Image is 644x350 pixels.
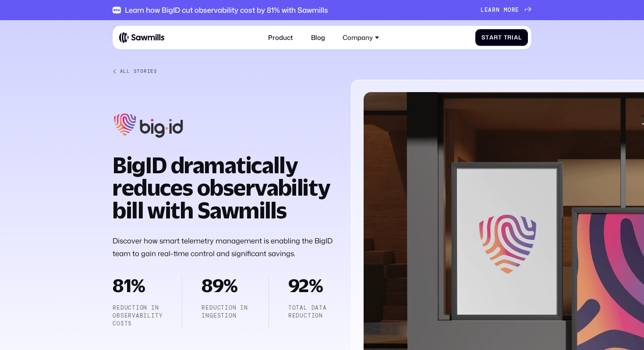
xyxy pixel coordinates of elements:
[494,34,498,41] span: r
[518,34,522,41] span: l
[496,7,500,13] span: n
[488,7,492,13] span: a
[202,304,249,320] p: Reduction in ingestion
[125,6,328,14] div: Learn how BigID cut observability cost by 81% with Sawmills
[485,34,489,41] span: t
[120,68,157,74] div: All Stories
[288,304,336,320] p: TOTAL DATA REDUCTION
[498,34,502,41] span: t
[512,34,514,41] span: i
[514,34,518,41] span: a
[202,276,249,294] h2: 89%
[288,276,336,294] h2: 92%
[489,34,494,41] span: a
[481,34,485,41] span: S
[113,234,336,261] p: Discover how smart telemetry management is enabling the BigID team to gain real-time control and ...
[504,7,508,13] span: m
[113,304,163,328] p: Reduction in observability costs
[475,29,528,46] a: StartTrial
[507,34,512,41] span: r
[512,7,516,13] span: r
[481,7,485,13] span: L
[306,29,330,46] a: Blog
[113,276,163,294] h2: 81%
[508,7,512,13] span: o
[492,7,496,13] span: r
[338,29,384,46] div: Company
[263,29,298,46] a: Product
[481,7,531,13] a: Learnmore
[485,7,488,13] span: e
[113,68,336,74] a: All Stories
[504,34,508,41] span: T
[515,7,519,13] span: e
[343,34,373,42] div: Company
[113,152,330,223] strong: BigID dramatically reduces observability bill with Sawmills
